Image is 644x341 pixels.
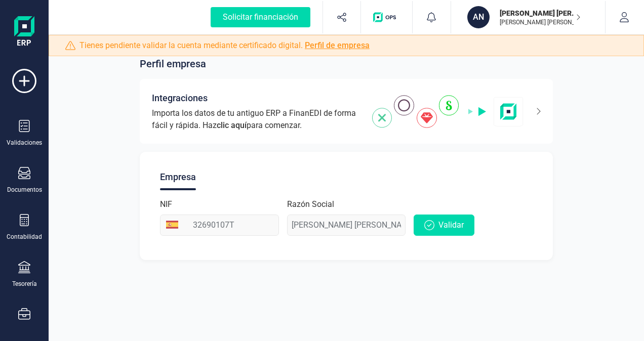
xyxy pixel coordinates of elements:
[198,1,323,33] button: Solicitar financiación
[373,12,400,22] img: Logo de OPS
[367,1,406,33] button: Logo de OPS
[217,120,247,130] span: clic aquí
[12,280,37,288] div: Tesorería
[372,95,524,128] img: integrations-img
[438,219,464,231] span: Validar
[160,198,172,210] label: NIF
[500,18,581,26] p: [PERSON_NAME] [PERSON_NAME]
[14,16,34,49] img: Logo Finanedi
[7,139,42,147] div: Validaciones
[152,91,208,105] span: Integraciones
[467,6,490,28] div: AN
[140,57,206,71] span: Perfil empresa
[414,215,474,236] button: Validar
[211,7,310,27] div: Solicitar financiación
[7,233,42,241] div: Contabilidad
[287,198,334,210] label: Razón Social
[463,1,593,33] button: AN[PERSON_NAME] [PERSON_NAME][PERSON_NAME] [PERSON_NAME]
[160,164,196,190] div: Empresa
[500,8,581,18] p: [PERSON_NAME] [PERSON_NAME]
[305,40,370,50] a: Perfil de empresa
[152,107,360,132] span: Importa los datos de tu antiguo ERP a FinanEDI de forma fácil y rápida. Haz para comenzar.
[79,39,370,52] span: Tienes pendiente validar la cuenta mediante certificado digital.
[7,186,42,194] div: Documentos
